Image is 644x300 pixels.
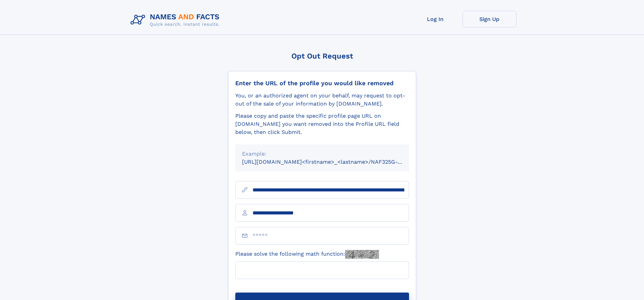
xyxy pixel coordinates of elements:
[462,11,517,27] a: Sign Up
[235,250,379,259] label: Please solve the following math function:
[128,11,225,29] img: Logo Names and Facts
[235,112,409,136] div: Please copy and paste the specific profile page URL on [DOMAIN_NAME] you want removed into the Pr...
[408,11,462,27] a: Log In
[235,79,409,87] div: Enter the URL of the profile you would like removed
[228,52,416,60] div: Opt Out Request
[235,92,409,108] div: You, or an authorized agent on your behalf, may request to opt-out of the sale of your informatio...
[242,150,402,158] div: Example:
[242,159,422,165] small: [URL][DOMAIN_NAME]<firstname>_<lastname>/NAF325G-xxxxxxxx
